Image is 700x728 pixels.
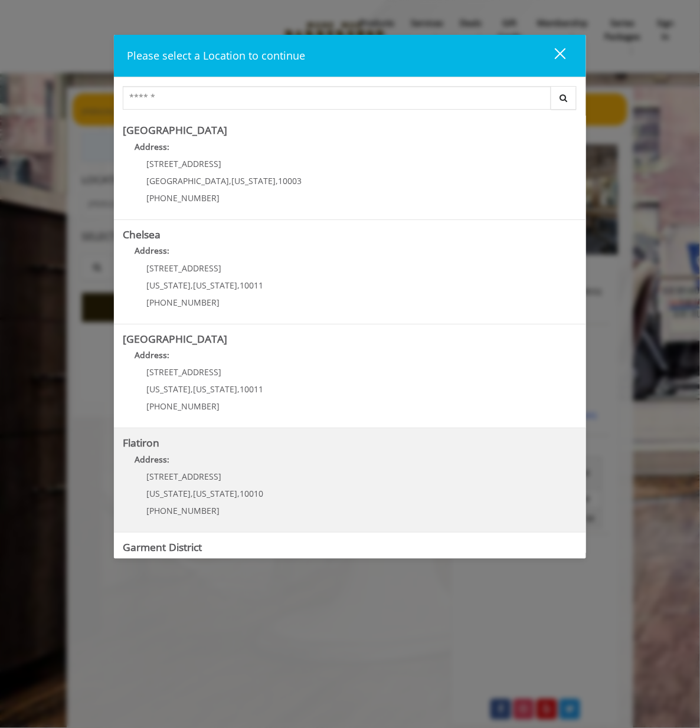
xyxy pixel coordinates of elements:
[123,540,202,554] b: Garment District
[123,435,159,450] b: Flatiron
[231,175,276,186] span: [US_STATE]
[191,280,193,291] span: ,
[191,383,193,395] span: ,
[123,332,227,346] b: [GEOGRAPHIC_DATA]
[123,86,551,110] input: Search Center
[146,505,220,516] span: [PHONE_NUMBER]
[533,44,573,68] button: close dialog
[193,383,237,395] span: [US_STATE]
[193,488,237,499] span: [US_STATE]
[237,383,240,395] span: ,
[146,158,221,169] span: [STREET_ADDRESS]
[146,401,220,412] span: [PHONE_NUMBER]
[146,192,220,204] span: [PHONE_NUMBER]
[135,454,169,465] b: Address:
[146,297,220,308] span: [PHONE_NUMBER]
[276,175,278,186] span: ,
[240,280,263,291] span: 10011
[229,175,231,186] span: ,
[146,366,221,378] span: [STREET_ADDRESS]
[193,280,237,291] span: [US_STATE]
[191,488,193,499] span: ,
[541,47,565,65] div: close dialog
[557,94,571,102] i: Search button
[146,175,229,186] span: [GEOGRAPHIC_DATA]
[146,383,191,395] span: [US_STATE]
[123,227,161,241] b: Chelsea
[146,488,191,499] span: [US_STATE]
[237,280,240,291] span: ,
[146,263,221,274] span: [STREET_ADDRESS]
[123,86,577,116] div: Center Select
[146,280,191,291] span: [US_STATE]
[237,488,240,499] span: ,
[146,471,221,482] span: [STREET_ADDRESS]
[240,488,263,499] span: 10010
[135,141,169,152] b: Address:
[127,48,305,63] span: Please select a Location to continue
[240,383,263,395] span: 10011
[278,175,302,186] span: 10003
[123,123,227,137] b: [GEOGRAPHIC_DATA]
[135,349,169,360] b: Address:
[135,245,169,256] b: Address:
